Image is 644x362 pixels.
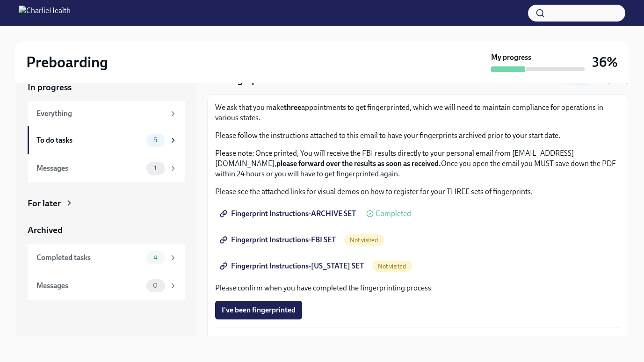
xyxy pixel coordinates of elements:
[28,81,185,94] a: In progress
[222,235,336,245] span: Fingerprint Instructions-FBI SET
[36,109,165,119] div: Everything
[215,148,620,179] p: Please note: Once printed, You will receive the FBI results directly to your personal email from ...
[28,126,185,154] a: To do tasks5
[276,159,441,168] strong: please forward over the results as soon as received.
[215,231,342,249] a: Fingerprint Instructions-FBI SET
[215,335,620,345] p: , please use this set of instructions instead!
[36,253,143,263] div: Completed tasks
[215,257,370,275] a: Fingerprint Instructions-[US_STATE] SET
[491,52,531,63] strong: My progress
[344,237,384,244] span: Not visited
[36,135,143,145] div: To do tasks
[215,187,620,197] p: Please see the attached links for visual demos on how to register for your THREE sets of fingerpr...
[36,281,143,291] div: Messages
[372,263,412,270] span: Not visited
[28,154,185,182] a: Messages1
[148,137,163,144] span: 5
[215,301,302,319] button: I've been fingerprinted
[215,283,620,293] p: Please confirm when you have completed the fingerprinting process
[147,282,163,289] span: 0
[28,244,185,272] a: Completed tasks4
[215,204,362,223] a: Fingerprint Instructions-ARCHIVE SET
[222,305,296,315] span: I've been fingerprinted
[36,163,143,174] div: Messages
[215,335,294,344] strong: If you live in [US_STATE]
[222,209,356,218] span: Fingerprint Instructions-ARCHIVE SET
[608,76,628,84] strong: [DATE]
[596,76,628,84] span: Due
[19,6,71,21] img: CharlieHealth
[376,210,411,217] span: Completed
[592,54,618,71] h3: 36%
[148,254,163,261] span: 4
[215,102,620,123] p: We ask that you make appointments to get fingerprinted, which we will need to maintain compliance...
[148,165,162,172] span: 1
[26,53,108,72] h2: Preboarding
[28,197,185,210] a: For later
[28,272,185,300] a: Messages0
[28,197,61,210] div: For later
[215,130,620,141] p: Please follow the instructions attached to this email to have your fingerprints archived prior to...
[28,101,185,126] a: Everything
[284,103,301,112] strong: three
[222,261,364,271] span: Fingerprint Instructions-[US_STATE] SET
[28,224,185,236] a: Archived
